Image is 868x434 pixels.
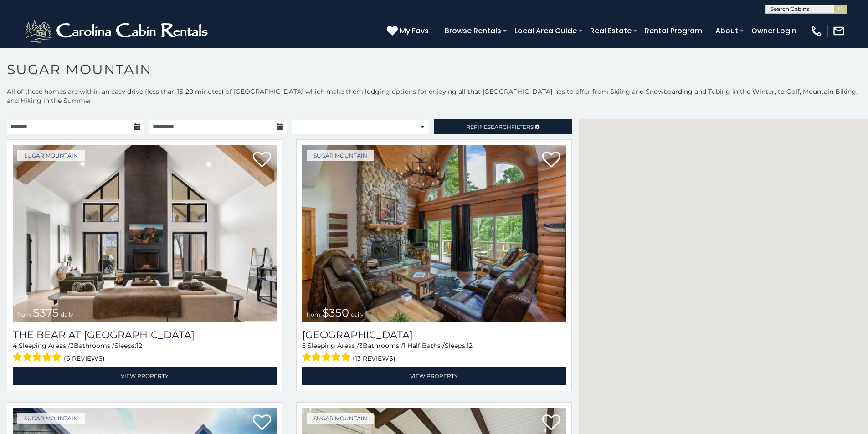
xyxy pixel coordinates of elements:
span: (6 reviews) [64,352,105,364]
a: Add to favorites [253,414,271,433]
a: My Favs [387,25,431,37]
img: mail-regular-white.png [832,25,845,37]
span: 1 Half Baths / [403,342,445,350]
a: The Bear At [GEOGRAPHIC_DATA] [13,329,277,341]
span: daily [61,311,73,318]
a: Sugar Mountain [17,413,85,424]
a: View Property [302,367,566,385]
a: RefineSearchFilters [434,119,571,134]
h3: The Bear At Sugar Mountain [13,329,277,341]
span: 3 [359,342,363,350]
span: 4 [13,342,17,350]
h3: Grouse Moor Lodge [302,329,566,341]
a: Grouse Moor Lodge from $350 daily [302,145,566,322]
img: phone-regular-white.png [810,25,823,37]
a: About [711,23,743,39]
span: $350 [322,306,349,319]
span: 12 [467,342,473,350]
a: Sugar Mountain [17,150,85,161]
span: from [307,311,320,318]
a: Sugar Mountain [307,413,374,424]
span: $375 [33,306,59,319]
a: Sugar Mountain [307,150,374,161]
span: (13 reviews) [353,352,395,364]
div: Sleeping Areas / Bathrooms / Sleeps: [302,341,566,364]
span: daily [351,311,364,318]
img: The Bear At Sugar Mountain [13,145,277,322]
a: [GEOGRAPHIC_DATA] [302,329,566,341]
span: 3 [70,342,74,350]
img: Grouse Moor Lodge [302,145,566,322]
a: Rental Program [640,23,707,39]
a: View Property [13,367,277,385]
span: Refine Filters [466,123,534,130]
a: Browse Rentals [440,23,506,39]
span: My Favs [400,25,429,36]
span: 5 [302,342,306,350]
a: The Bear At Sugar Mountain from $375 daily [13,145,277,322]
img: White-1-2.png [23,17,212,45]
a: Add to favorites [542,414,560,433]
span: 12 [136,342,142,350]
a: Add to favorites [542,151,560,170]
span: Search [488,123,511,130]
a: Add to favorites [253,151,271,170]
a: Owner Login [747,23,801,39]
a: Real Estate [586,23,636,39]
span: from [17,311,31,318]
a: Local Area Guide [510,23,581,39]
div: Sleeping Areas / Bathrooms / Sleeps: [13,341,277,364]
